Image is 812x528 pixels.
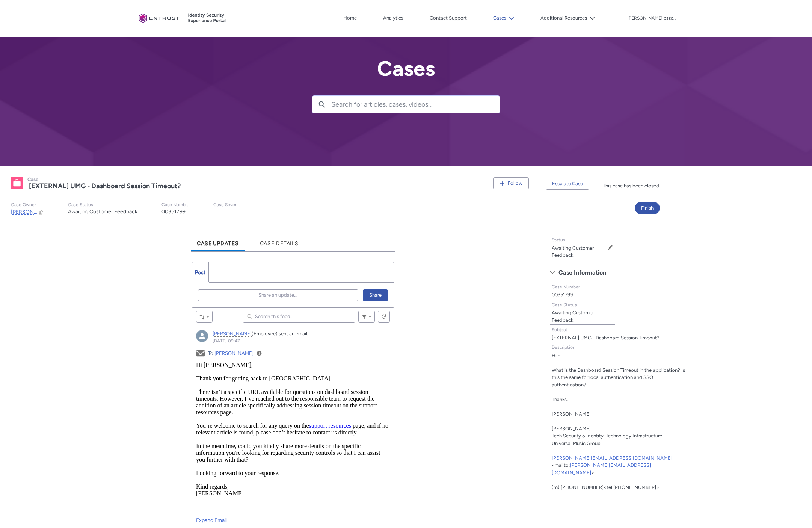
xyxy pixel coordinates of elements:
[161,208,186,215] lightning-formatted-text: 00351799
[552,455,672,461] a: [PERSON_NAME][EMAIL_ADDRESS][DOMAIN_NAME]
[198,289,358,301] button: Share an update...
[552,335,660,341] lightning-formatted-text: [EXTERNAL] UMG - Dashboard Session Timeout?
[552,302,577,308] span: Case Status
[68,202,137,208] p: Case Status
[196,330,208,342] img: External User - Mayank (null)
[552,292,573,297] lightning-formatted-text: 00351799
[258,290,297,301] span: Share an update...
[312,96,331,113] button: Search
[381,12,405,24] a: Analytics, opens in new tab
[428,12,469,24] a: Contact Support
[243,311,355,323] input: Search this feed...
[552,353,685,490] lightning-formatted-text: Hi - What is the Dashboard Session Timeout in the application? Is this the same for local authent...
[552,237,565,243] span: Status
[16,90,119,96] a: [EMAIL_ADDRESS][DOMAIN_NAME]
[213,338,240,344] a: [DATE] 09:47
[627,16,676,21] p: [PERSON_NAME].pszonowsky
[254,231,305,251] a: Case Details
[777,493,812,528] iframe: Qualified Messenger
[493,177,529,189] button: Follow
[558,267,606,278] span: Case Information
[369,290,382,301] span: Share
[196,362,390,512] iframe: Email Preview
[508,180,522,186] span: Follow
[17,61,110,67] a: [EMAIL_ADDRESS][DOMAIN_NAME]
[197,240,239,247] span: Case Updates
[11,209,53,215] span: [PERSON_NAME]
[260,240,299,247] span: Case Details
[552,245,594,258] lightning-formatted-text: Awaiting Customer Feedback
[214,350,254,356] a: [PERSON_NAME]
[213,202,241,208] p: Case Severity
[552,310,594,323] lightning-formatted-text: Awaiting Customer Feedback
[635,202,660,214] button: Finish
[546,267,692,279] button: Case Information
[27,177,38,182] records-entity-label: Case
[607,244,613,250] button: Edit Status
[11,202,44,208] p: Case Owner
[539,12,597,24] button: Additional Resources
[195,269,205,276] span: Post
[378,311,390,323] button: Refresh this feed
[208,350,254,356] span: To:
[603,182,660,190] p: This case has been closed.
[196,512,390,524] a: Expand Email
[10,47,51,54] a: Outlook for iOS
[552,284,580,290] span: Case Number
[191,231,245,251] a: Case Updates
[627,14,676,21] button: User Profile jake.pszonowsky
[552,462,651,475] a: [PERSON_NAME][EMAIL_ADDRESS][DOMAIN_NAME]
[363,289,388,301] button: Share
[546,178,589,190] button: Escalate Case
[192,262,209,282] a: Post
[9,81,63,87] a: [PHONE_NUMBER]
[252,331,308,336] span: (Employee) sent an email.
[341,12,359,24] a: Home
[552,345,575,350] span: Description
[161,202,189,208] p: Case Number
[29,182,181,190] lightning-formatted-text: [EXTERNAL] UMG - Dashboard Session Timeout?
[552,327,567,332] span: Subject
[312,57,500,80] h2: Cases
[196,330,208,342] div: Mayank
[491,12,516,24] button: Cases
[331,96,500,113] input: Search for articles, cases, videos...
[38,209,44,215] button: Change Owner
[213,331,252,337] a: [PERSON_NAME]
[9,74,63,81] a: [PHONE_NUMBER]
[192,262,394,308] div: Chatter Publisher
[68,208,137,215] lightning-formatted-text: Awaiting Customer Feedback
[257,351,262,356] a: View Details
